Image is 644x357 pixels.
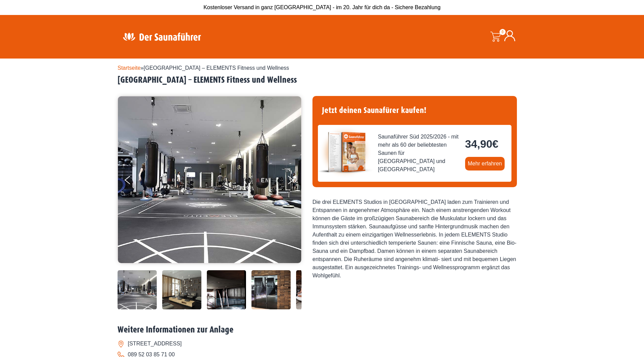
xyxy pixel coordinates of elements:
[318,125,372,179] img: der-saunafuehrer-2025-sued.jpg
[312,198,517,280] div: Die drei ELEMENTS Studios in [GEOGRAPHIC_DATA] laden zum Trainieren und Entspannen in angenehmer ...
[287,173,304,190] button: Next
[465,138,499,150] bdi: 34,90
[118,65,141,71] a: Startseite
[125,173,142,190] button: Previous
[118,325,526,335] h2: Weitere Informationen zur Anlage
[144,65,289,71] span: [GEOGRAPHIC_DATA] – ELEMENTS Fitness und Wellness
[203,4,441,10] span: Kostenloser Versand in ganz [GEOGRAPHIC_DATA] - im 20. Jahr für dich da - Sichere Bezahlung
[465,157,505,171] a: Mehr erfahren
[118,75,526,85] h2: [GEOGRAPHIC_DATA] – ELEMENTS Fitness und Wellness
[118,65,289,71] span: »
[378,133,460,174] span: Saunaführer Süd 2025/2026 - mit mehr als 60 der beliebtesten Saunen für [GEOGRAPHIC_DATA] und [GE...
[500,29,506,35] span: 0
[118,338,526,349] li: [STREET_ADDRESS]
[492,138,499,150] span: €
[318,101,511,119] h4: Jetzt deinen Saunafürer kaufen!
